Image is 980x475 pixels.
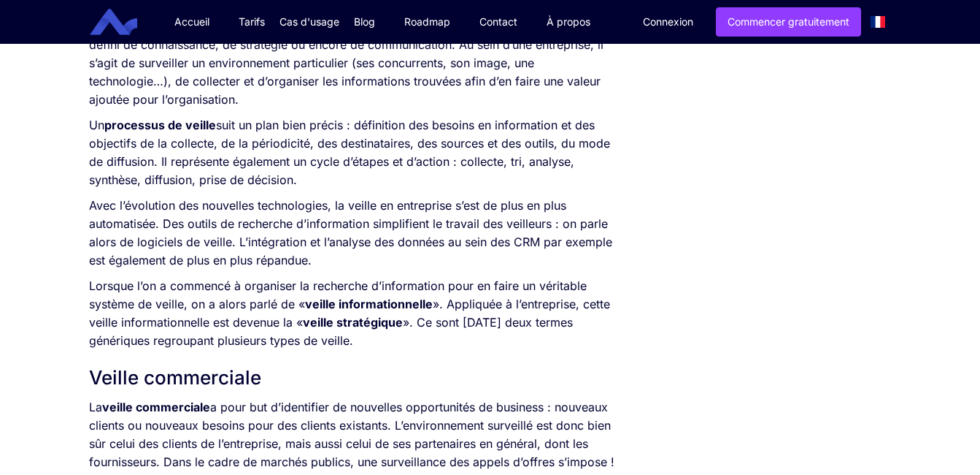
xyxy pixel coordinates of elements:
[104,118,216,132] strong: processus de veille
[89,116,620,189] p: Un suit un plan bien précis : définition des besoins en information et des objectifs de la collec...
[89,197,620,270] p: Avec l’évolution des nouvelles technologies, la veille en entreprise s’est de plus en plus automa...
[303,315,403,330] strong: veille stratégique
[102,400,210,414] strong: veille commerciale
[305,297,433,311] strong: veille informationnelle
[89,365,620,391] h2: Veille commerciale
[89,398,620,471] p: La a pour but d’identifier de nouvelles opportunités de business : nouveaux clients ou nouveaux b...
[279,15,339,29] div: Cas d'usage
[632,8,704,36] a: Connexion
[89,18,620,109] p: De manière générale, la veille est l’action de collecter une information ciblée dans un objectif ...
[716,7,861,37] a: Commencer gratuitement
[89,277,620,350] p: Lorsque l’on a commencé à organiser la recherche d’information pour en faire un véritable système...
